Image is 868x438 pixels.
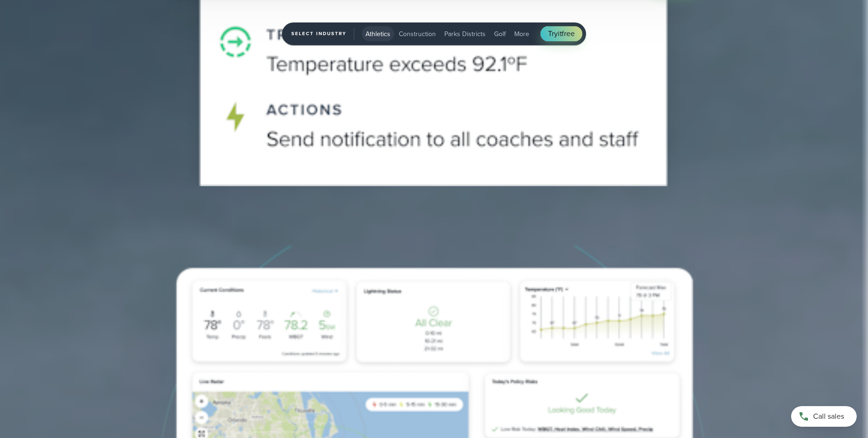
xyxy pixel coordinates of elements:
[813,411,844,422] span: Call sales
[791,406,857,427] a: Call sales
[558,28,562,39] span: it
[444,29,486,39] span: Parks Districts
[514,29,529,39] span: More
[395,26,440,41] button: Construction
[541,26,582,41] a: Tryitfree
[365,29,390,39] span: Athletics
[548,28,574,39] span: Try free
[510,26,533,41] button: More
[441,26,489,41] button: Parks Districts
[291,28,354,39] span: Select Industry
[399,29,436,39] span: Construction
[490,26,510,41] button: Golf
[362,26,394,41] button: Athletics
[494,29,506,39] span: Golf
